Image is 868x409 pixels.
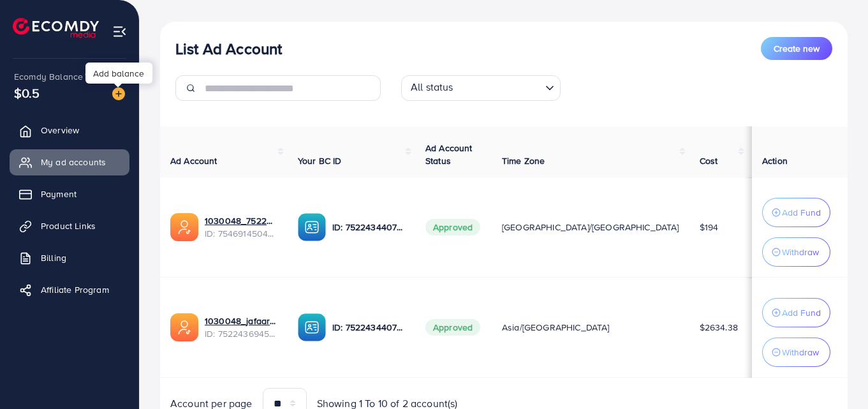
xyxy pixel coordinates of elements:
[502,321,610,334] span: Asia/[GEOGRAPHIC_DATA]
[425,142,473,167] span: Ad Account Status
[41,283,109,296] span: Affiliate Program
[170,313,198,341] img: ic-ads-acc.e4c84228.svg
[700,154,718,167] span: Cost
[13,18,99,38] img: logo
[457,78,540,98] input: Search for option
[41,251,66,264] span: Billing
[782,345,819,360] p: Withdraw
[762,298,830,327] button: Add Fund
[502,221,679,234] span: [GEOGRAPHIC_DATA]/[GEOGRAPHIC_DATA]
[408,77,456,98] span: All status
[761,37,832,60] button: Create new
[175,40,282,58] h3: List Ad Account
[41,124,79,137] span: Overview
[782,305,821,320] p: Add Fund
[10,149,129,175] a: My ad accounts
[298,313,326,341] img: ic-ba-acc.ded83a64.svg
[10,277,129,302] a: Affiliate Program
[14,84,40,102] span: $0.5
[41,156,106,168] span: My ad accounts
[425,319,480,336] span: Approved
[401,75,561,101] div: Search for option
[205,315,277,327] a: 1030048_jafaar123_1751453845453
[762,338,830,367] button: Withdraw
[762,198,830,227] button: Add Fund
[298,213,326,241] img: ic-ba-acc.ded83a64.svg
[10,181,129,207] a: Payment
[10,245,129,271] a: Billing
[205,327,277,340] span: ID: 7522436945524654081
[332,219,405,235] p: ID: 7522434407987298322
[10,213,129,239] a: Product Links
[814,352,858,399] iframe: Chat
[41,219,96,232] span: Product Links
[774,42,820,55] span: Create new
[762,237,830,267] button: Withdraw
[782,205,821,220] p: Add Fund
[112,24,127,39] img: menu
[298,154,342,167] span: Your BC ID
[170,213,198,241] img: ic-ads-acc.e4c84228.svg
[782,244,819,260] p: Withdraw
[205,214,277,241] div: <span class='underline'>1030048_7522436945524654081_1757153410313</span></br>7546914504844771336
[700,221,719,234] span: $194
[14,70,83,83] span: Ecomdy Balance
[170,154,217,167] span: Ad Account
[205,227,277,240] span: ID: 7546914504844771336
[205,214,277,227] a: 1030048_7522436945524654081_1757153410313
[425,219,480,235] span: Approved
[502,154,545,167] span: Time Zone
[332,320,405,335] p: ID: 7522434407987298322
[41,188,77,200] span: Payment
[700,321,738,334] span: $2634.38
[762,154,788,167] span: Action
[112,87,125,100] img: image
[205,315,277,341] div: <span class='underline'>1030048_jafaar123_1751453845453</span></br>7522436945524654081
[85,63,152,84] div: Add balance
[10,117,129,143] a: Overview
